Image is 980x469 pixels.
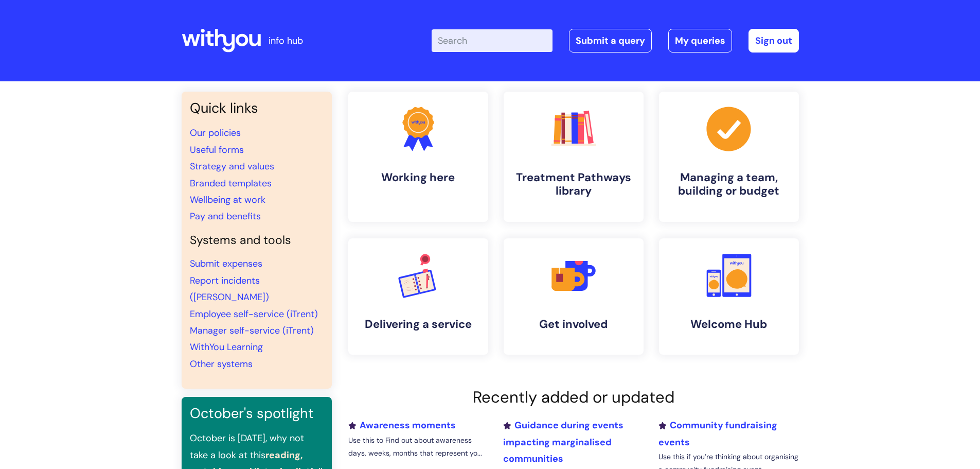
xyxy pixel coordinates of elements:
[190,160,274,172] a: Strategy and values
[190,308,318,320] a: Employee self-service (iTrent)
[432,29,553,52] input: Search
[504,92,644,222] a: Treatment Pathways library
[190,405,324,422] h3: October's spotlight
[269,32,303,49] p: info hub
[190,358,253,370] a: Other systems
[357,318,480,331] h4: Delivering a service
[348,388,799,407] h2: Recently added or updated
[667,318,791,331] h4: Welcome Hub
[659,238,799,355] a: Welcome Hub
[503,419,623,465] a: Guidance during events impacting marginalised communities
[348,238,488,355] a: Delivering a service
[190,274,269,303] a: Report incidents ([PERSON_NAME])
[190,144,244,156] a: Useful forms
[668,29,732,53] a: My queries
[190,177,272,189] a: Branded templates
[749,29,799,53] a: Sign out
[569,29,652,53] a: Submit a query
[348,419,456,431] a: Awareness moments
[512,171,635,198] h4: Treatment Pathways library
[190,324,314,337] a: Manager self-service (iTrent)
[190,210,261,222] a: Pay and benefits
[348,434,488,460] p: Use this to Find out about awareness days, weeks, months that represent yo...
[504,238,644,355] a: Get involved
[190,233,324,248] h4: Systems and tools
[667,171,791,198] h4: Managing a team, building or budget
[190,100,324,116] h3: Quick links
[190,341,263,353] a: WithYou Learning
[512,318,635,331] h4: Get involved
[190,194,265,206] a: Wellbeing at work
[348,92,488,222] a: Working here
[432,29,799,53] div: | -
[659,92,799,222] a: Managing a team, building or budget
[658,419,777,448] a: Community fundraising events
[357,171,480,184] h4: Working here
[190,127,241,139] a: Our policies
[190,257,262,270] a: Submit expenses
